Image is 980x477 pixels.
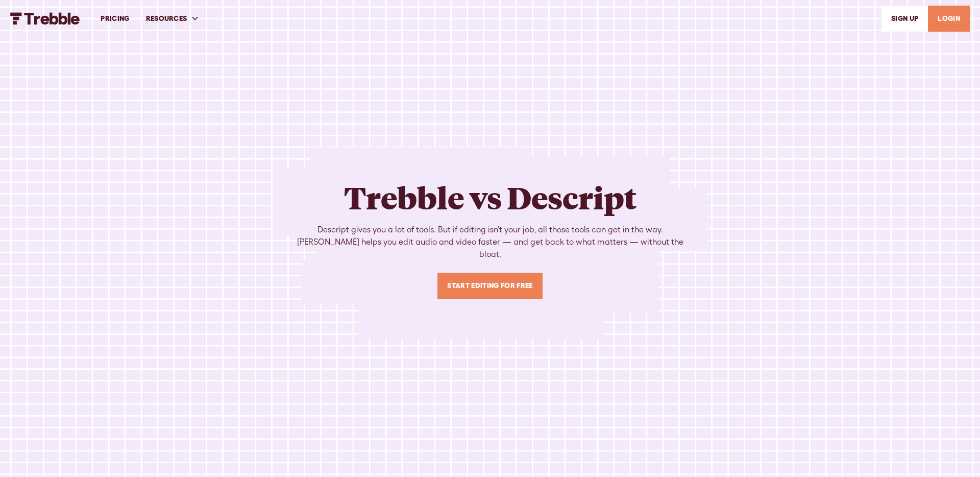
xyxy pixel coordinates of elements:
[881,6,928,32] a: SIGn UP
[10,12,80,25] a: home
[146,13,187,24] div: RESOURCES
[928,6,970,32] a: LOGIN
[344,179,636,216] h1: Trebble vs Descript
[10,12,80,25] img: Trebble FM Logo
[294,224,686,260] div: Descript gives you a lot of tools. But if editing isn’t your job, all those tools can get in the ...
[92,1,137,36] a: PRICING
[138,1,208,36] div: RESOURCES
[437,273,542,299] a: Start Editing For Free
